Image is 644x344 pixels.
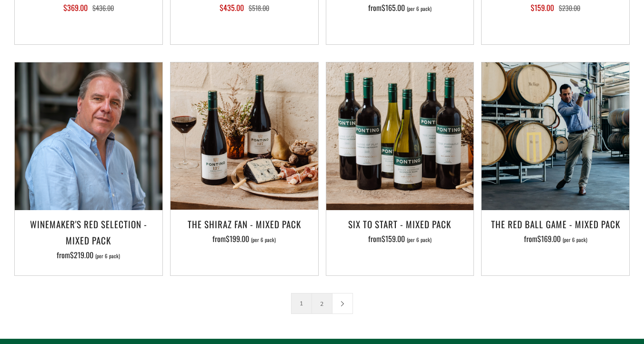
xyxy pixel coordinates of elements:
[226,233,249,244] span: $199.00
[368,2,432,13] span: from
[486,216,624,232] h3: The Red Ball Game - Mixed Pack
[251,237,276,243] span: (per 6 pack)
[95,253,120,259] span: (per 6 pack)
[212,233,276,244] span: from
[326,216,474,263] a: Six To Start - Mixed Pack from$159.00 (per 6 pack)
[57,249,120,261] span: from
[171,216,318,263] a: The Shiraz Fan - Mixed Pack from$199.00 (per 6 pack)
[563,237,587,243] span: (per 6 pack)
[331,216,469,232] h3: Six To Start - Mixed Pack
[531,2,554,13] span: $159.00
[15,216,162,263] a: Winemaker's Red Selection - Mixed Pack from$219.00 (per 6 pack)
[368,233,432,244] span: from
[524,233,587,244] span: from
[559,3,580,13] span: $230.00
[92,3,114,13] span: $436.00
[382,2,405,13] span: $165.00
[70,249,93,261] span: $219.00
[175,216,313,232] h3: The Shiraz Fan - Mixed Pack
[407,237,432,243] span: (per 6 pack)
[382,233,405,244] span: $159.00
[291,293,312,314] span: 1
[537,233,561,244] span: $169.00
[482,216,629,263] a: The Red Ball Game - Mixed Pack from$169.00 (per 6 pack)
[63,2,88,13] span: $369.00
[220,2,244,13] span: $435.00
[312,293,332,314] a: 2
[407,6,432,11] span: (per 6 pack)
[20,216,158,248] h3: Winemaker's Red Selection - Mixed Pack
[249,3,269,13] span: $518.00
